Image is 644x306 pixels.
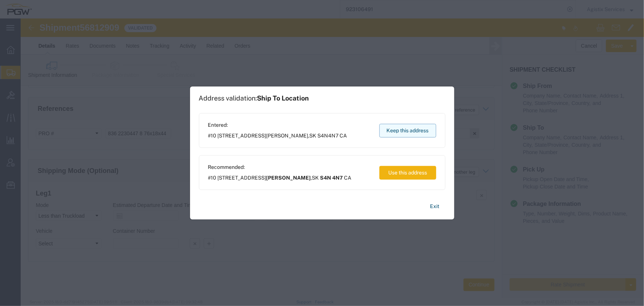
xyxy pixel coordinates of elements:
[379,124,436,137] button: Keep this address
[312,175,319,181] span: SK
[379,166,436,180] button: Use this address
[266,133,309,139] span: [PERSON_NAME]
[208,163,352,171] span: Recommended:
[340,133,347,139] span: CA
[310,133,317,139] span: SK
[424,200,445,213] button: Exit
[208,132,347,140] span: #10 [STREET_ADDRESS] ,
[344,175,352,181] span: CA
[318,133,339,139] span: S4N4N7
[199,94,309,102] h1: Address validation:
[266,175,311,181] span: [PERSON_NAME]
[208,121,347,129] span: Entered:
[257,94,309,102] span: Ship To Location
[320,175,343,181] span: S4N 4N7
[208,174,352,182] span: #10 [STREET_ADDRESS] ,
